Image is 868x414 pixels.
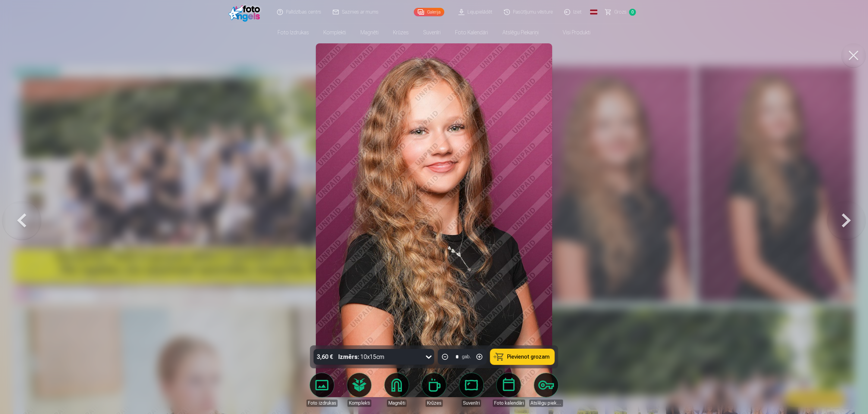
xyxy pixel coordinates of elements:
[448,24,495,41] a: Foto kalendāri
[305,373,339,407] a: Foto izdrukas
[348,400,371,407] div: Komplekti
[493,400,525,407] div: Foto kalendāri
[529,373,563,407] a: Atslēgu piekariņi
[546,24,598,41] a: Visi produkti
[462,400,481,407] div: Suvenīri
[316,24,353,41] a: Komplekti
[492,373,526,407] a: Foto kalendāri
[342,373,376,407] a: Komplekti
[614,8,627,16] span: Grozs
[307,400,338,407] div: Foto izdrukas
[414,8,444,16] a: Galerija
[228,2,263,22] img: /fa1
[426,400,443,407] div: Krūzes
[338,353,359,361] strong: Izmērs :
[314,349,336,365] div: 3,60 €
[490,349,555,365] button: Pievienot grozam
[416,24,448,41] a: Suvenīri
[270,24,316,41] a: Foto izdrukas
[529,400,563,407] div: Atslēgu piekariņi
[495,24,546,41] a: Atslēgu piekariņi
[507,354,550,360] span: Pievienot grozam
[387,400,407,407] div: Magnēti
[386,24,416,41] a: Krūzes
[417,373,451,407] a: Krūzes
[380,373,414,407] a: Magnēti
[353,24,386,41] a: Magnēti
[629,9,636,16] span: 0
[338,349,385,365] div: 10x15cm
[454,373,488,407] a: Suvenīri
[462,353,471,360] div: gab.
